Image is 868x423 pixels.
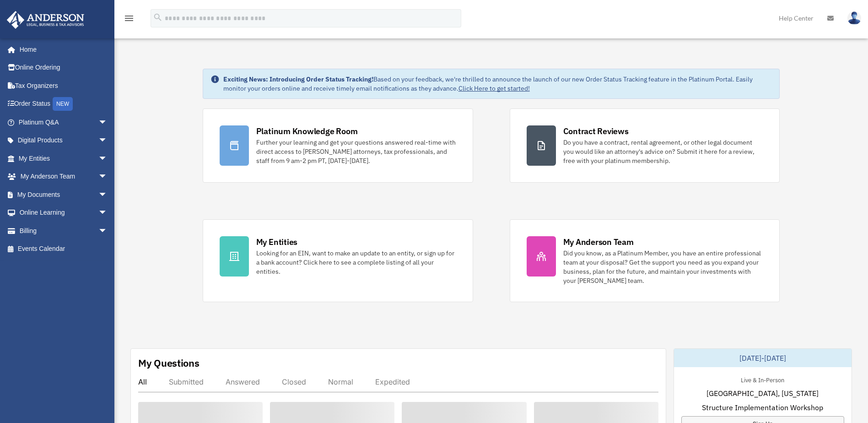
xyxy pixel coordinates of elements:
span: arrow_drop_down [98,168,117,186]
span: arrow_drop_down [98,113,117,132]
strong: Exciting News: Introducing Order Status Tracking! [223,75,373,83]
div: Based on your feedback, we're thrilled to announce the launch of our new Order Status Tracking fe... [223,75,772,93]
span: arrow_drop_down [98,204,117,222]
img: User Pic [847,11,861,25]
div: Looking for an EIN, want to make an update to an entity, or sign up for a bank account? Click her... [256,249,456,276]
div: Do you have a contract, rental agreement, or other legal document you would like an attorney's ad... [563,138,763,165]
a: Online Learningarrow_drop_down [6,204,121,222]
span: Structure Implementation Workshop [702,402,823,413]
a: My Anderson Team Did you know, as a Platinum Member, you have an entire professional team at your... [510,219,780,302]
a: Click Here to get started! [458,84,530,92]
a: My Entitiesarrow_drop_down [6,149,121,168]
span: arrow_drop_down [98,131,117,150]
a: Home [6,40,117,59]
div: Contract Reviews [563,125,629,137]
a: My Entities Looking for an EIN, want to make an update to an entity, or sign up for a bank accoun... [203,219,473,302]
div: Did you know, as a Platinum Member, you have an entire professional team at your disposal? Get th... [563,249,763,285]
a: My Documentsarrow_drop_down [6,185,121,204]
span: arrow_drop_down [98,149,117,168]
a: Order StatusNEW [6,95,121,114]
div: Expedited [375,377,410,386]
span: arrow_drop_down [98,185,117,204]
div: Submitted [169,377,204,386]
img: Anderson Advisors Platinum Portal [4,11,87,29]
div: All [138,377,147,386]
a: Digital Productsarrow_drop_down [6,131,121,150]
span: arrow_drop_down [98,222,117,240]
i: menu [124,13,135,24]
div: [DATE]-[DATE] [674,349,852,367]
a: Billingarrow_drop_down [6,222,121,240]
div: Closed [282,377,306,386]
a: Contract Reviews Do you have a contract, rental agreement, or other legal document you would like... [510,108,780,183]
a: My Anderson Teamarrow_drop_down [6,168,121,186]
div: My Questions [138,356,199,370]
a: Platinum Q&Aarrow_drop_down [6,113,121,131]
span: [GEOGRAPHIC_DATA], [US_STATE] [706,388,819,399]
a: Online Ordering [6,59,121,77]
a: Events Calendar [6,240,121,258]
a: menu [124,16,135,24]
div: My Entities [256,236,297,248]
div: Normal [328,377,353,386]
div: My Anderson Team [563,236,634,248]
div: Platinum Knowledge Room [256,125,358,137]
a: Platinum Knowledge Room Further your learning and get your questions answered real-time with dire... [203,108,473,183]
div: NEW [53,97,73,111]
div: Further your learning and get your questions answered real-time with direct access to [PERSON_NAM... [256,138,456,165]
a: Tax Organizers [6,76,121,95]
i: search [153,12,163,22]
div: Live & In-Person [733,374,792,384]
div: Answered [226,377,260,386]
